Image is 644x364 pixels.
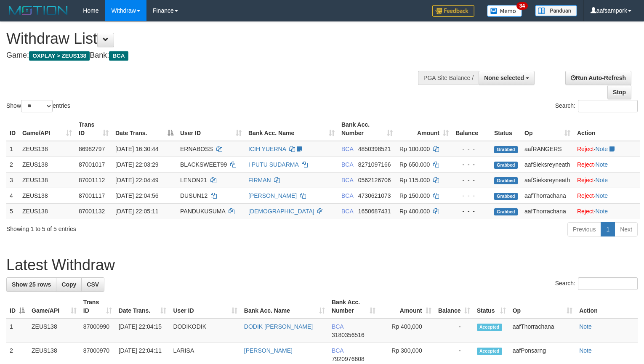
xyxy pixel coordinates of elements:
th: Amount: activate to sort column ascending [396,117,452,141]
select: Showentries [21,100,53,112]
th: Bank Acc. Number: activate to sort column ascending [328,295,379,319]
span: Copy 4730621073 to clipboard [358,192,391,199]
td: · [574,203,640,219]
span: Accepted [477,324,502,331]
span: Grabbed [494,208,518,215]
label: Search: [555,277,638,290]
td: · [574,141,640,157]
div: - - - [455,145,487,153]
a: 1 [601,222,615,236]
span: 87001017 [79,161,105,168]
th: User ID: activate to sort column ascending [177,117,245,141]
th: Bank Acc. Name: activate to sort column ascending [241,295,328,319]
span: BCA [341,177,353,183]
a: I PUTU SUDARMA [248,161,298,168]
span: BCA [341,146,353,152]
div: - - - [455,160,487,169]
td: 2 [6,157,19,172]
td: 87000990 [80,319,115,343]
span: 86982797 [79,146,105,152]
a: Reject [577,192,594,199]
th: ID [6,117,19,141]
span: Grabbed [494,193,518,200]
span: BCA [341,192,353,199]
span: Rp 100.000 [399,146,430,152]
span: BCA [341,161,353,168]
span: BCA [332,347,343,354]
span: 87001132 [79,208,105,215]
a: Note [579,347,592,354]
a: Run Auto-Refresh [565,71,631,85]
h1: Latest Withdraw [6,257,638,274]
td: aafRANGERS [521,141,574,157]
span: Grabbed [494,177,518,184]
img: MOTION_logo.png [6,4,70,17]
a: [PERSON_NAME] [248,192,297,199]
td: [DATE] 22:04:15 [115,319,170,343]
span: BCA [341,208,353,215]
a: Show 25 rows [6,277,56,292]
span: [DATE] 22:04:49 [115,177,158,183]
th: Balance: activate to sort column ascending [435,295,474,319]
span: LENON21 [180,177,207,183]
th: Date Trans.: activate to sort column ascending [115,295,170,319]
span: Rp 400.000 [399,208,430,215]
th: Trans ID: activate to sort column ascending [80,295,115,319]
a: Reject [577,161,594,168]
span: ERNABOSS [180,146,213,152]
img: Feedback.jpg [432,5,474,17]
span: DUSUN12 [180,192,208,199]
div: - - - [455,176,487,184]
a: DODIK [PERSON_NAME] [244,323,313,330]
span: BCA [109,51,128,61]
td: 4 [6,188,19,203]
th: Status: activate to sort column ascending [474,295,509,319]
a: FIRMAN [248,177,271,183]
label: Search: [555,100,638,112]
span: Rp 115.000 [399,177,430,183]
span: Grabbed [494,162,518,169]
input: Search: [578,277,638,290]
a: Reject [577,177,594,183]
th: Action [576,295,638,319]
td: 1 [6,319,28,343]
td: · [574,157,640,172]
td: ZEUS138 [19,141,75,157]
td: - [435,319,474,343]
th: Bank Acc. Number: activate to sort column ascending [338,117,396,141]
span: BCA [332,323,343,330]
span: Copy 0562126706 to clipboard [358,177,391,183]
th: Game/API: activate to sort column ascending [19,117,75,141]
span: Copy 4850398521 to clipboard [358,146,391,152]
th: Op: activate to sort column ascending [521,117,574,141]
a: CSV [81,277,104,292]
td: aafThorrachana [521,188,574,203]
div: - - - [455,191,487,200]
th: Balance [452,117,491,141]
span: 87001117 [79,192,105,199]
a: Note [596,146,608,152]
td: aafSieksreyneath [521,172,574,188]
div: Showing 1 to 5 of 5 entries [6,221,262,233]
img: Button%20Memo.svg [487,5,522,17]
a: Note [596,208,608,215]
span: OXPLAY > ZEUS138 [29,51,90,61]
td: ZEUS138 [19,172,75,188]
span: BLACKSWEET99 [180,161,227,168]
a: Reject [577,146,594,152]
span: Rp 150.000 [399,192,430,199]
input: Search: [578,100,638,112]
label: Show entries [6,100,70,112]
span: CSV [87,281,99,288]
a: Copy [56,277,82,292]
td: · [574,172,640,188]
span: Accepted [477,348,502,355]
th: User ID: activate to sort column ascending [170,295,240,319]
td: aafSieksreyneath [521,157,574,172]
a: [PERSON_NAME] [244,347,293,354]
div: PGA Site Balance / [418,71,479,85]
th: Amount: activate to sort column ascending [379,295,435,319]
span: Copy 1650687431 to clipboard [358,208,391,215]
td: · [574,188,640,203]
span: None selected [484,74,524,81]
